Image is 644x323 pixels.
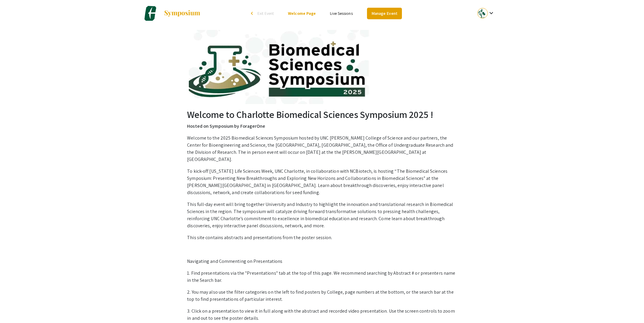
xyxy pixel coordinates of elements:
[488,9,495,17] mat-icon: Expand account dropdown
[4,296,25,319] iframe: Chat
[187,135,457,163] p: Welcome to the 2025 Biomedical Sciences Symposium hosted by UNC [PERSON_NAME] College of Science ...
[187,308,457,322] p: 3. Click on a presentation to view it in full along with the abstract and recorded video presenta...
[187,168,457,196] p: To kick-off [US_STATE] Life Sciences Week, UNC Charlotte, in collaboration with NCBiotech, is hos...
[471,7,501,20] button: Expand account dropdown
[187,201,457,229] p: This full-day event will bring together University and Industry to highlight the innovation and t...
[367,8,402,19] a: Manage Event
[143,6,201,21] a: Charlotte Biomedical Sciences Symposium 2025
[257,11,274,16] span: Exit Event
[251,12,255,15] div: arrow_back_ios
[187,270,457,284] p: 1. Find presentations via the "Presentations" tab at the top of this page. We recommend searching...
[164,10,201,17] img: Symposium by ForagerOne
[288,11,316,16] a: Welcome Page
[187,109,457,120] h2: Welcome to Charlotte Biomedical Sciences Symposium 2025 !
[187,234,457,241] p: This site contains abstracts and presentations from the poster session.
[330,11,352,16] a: Live Sessions
[189,30,455,104] img: Charlotte Biomedical Sciences Symposium 2025
[187,289,457,303] p: 2. You may also use the filter categories on the left to find posters by College, page numbers at...
[187,123,457,130] p: Hosted on Symposium by ForagerOne
[143,6,158,21] img: Charlotte Biomedical Sciences Symposium 2025
[187,258,457,265] p: Navigating and Commenting on Presentations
